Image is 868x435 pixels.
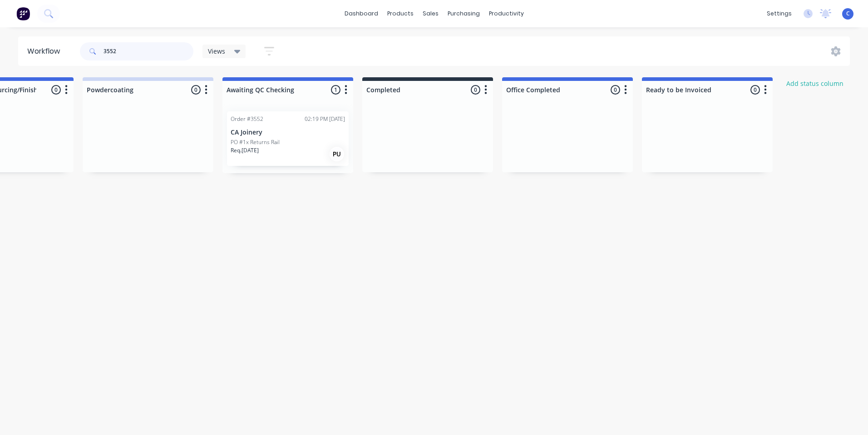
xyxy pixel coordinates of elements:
img: Factory [16,7,30,20]
div: productivity [484,7,528,20]
div: sales [418,7,443,20]
div: 02:19 PM [DATE] [305,115,345,123]
div: purchasing [443,7,484,20]
div: settings [762,7,796,20]
p: PO #1x Returns Rail [231,138,280,146]
button: Add status column [782,77,848,90]
p: Req. [DATE] [231,146,259,155]
div: Order #3552 [231,115,263,123]
input: Search for orders... [104,42,193,60]
p: CA Joinery [231,129,345,136]
div: products [383,7,418,20]
div: Order #355202:19 PM [DATE]CA JoineryPO #1x Returns RailReq.[DATE]PU [227,111,349,166]
span: C [846,10,850,18]
div: Workflow [27,46,64,57]
a: dashboard [340,7,383,20]
span: Views [208,46,225,56]
div: PU [330,147,344,161]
